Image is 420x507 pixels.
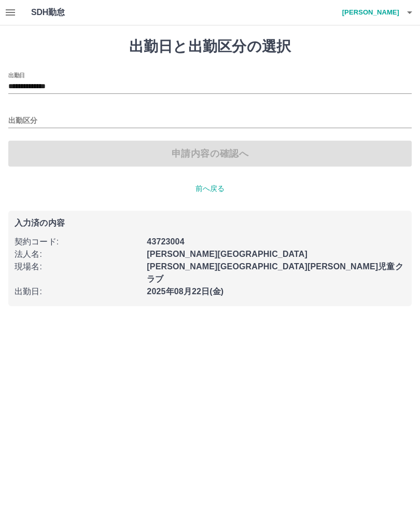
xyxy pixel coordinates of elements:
[8,183,412,194] p: 前へ戻る
[147,262,403,283] b: [PERSON_NAME][GEOGRAPHIC_DATA][PERSON_NAME]児童クラブ
[15,236,141,248] p: 契約コード :
[147,250,307,258] b: [PERSON_NAME][GEOGRAPHIC_DATA]
[147,237,184,246] b: 43723004
[15,261,141,273] p: 現場名 :
[8,71,25,79] label: 出勤日
[15,248,141,261] p: 法人名 :
[15,285,141,298] p: 出勤日 :
[15,219,405,227] p: 入力済の内容
[8,38,412,56] h1: 出勤日と出勤区分の選択
[147,287,223,296] b: 2025年08月22日(金)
